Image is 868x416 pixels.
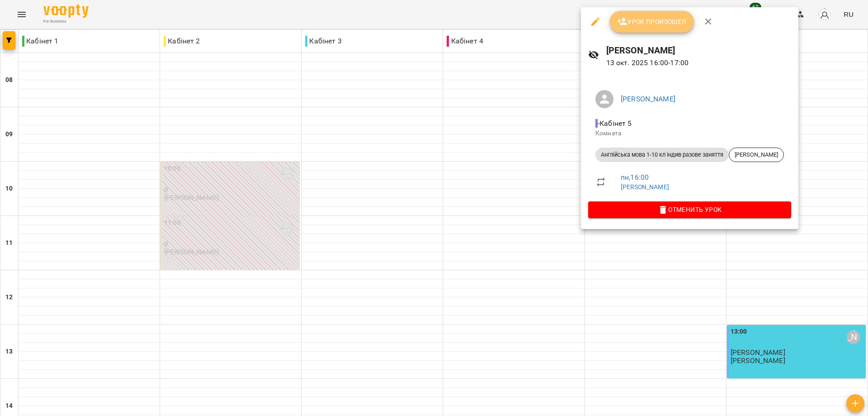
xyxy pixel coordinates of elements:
[595,204,784,215] span: Отменить Урок
[595,119,634,128] span: - Кабінет 5
[606,57,791,68] p: 13 окт. 2025 16:00 - 17:00
[606,43,791,57] h6: [PERSON_NAME]
[595,129,784,138] p: Комната
[610,11,694,33] button: Урок произошел
[621,173,649,182] a: пн , 16:00
[621,183,669,191] a: [PERSON_NAME]
[729,151,783,159] span: [PERSON_NAME]
[588,201,791,218] button: Отменить Урок
[617,16,687,27] span: Урок произошел
[595,151,729,159] span: Англійська мова 1-10 кл індив разове заняття
[621,95,675,103] a: [PERSON_NAME]
[729,148,784,162] div: [PERSON_NAME]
